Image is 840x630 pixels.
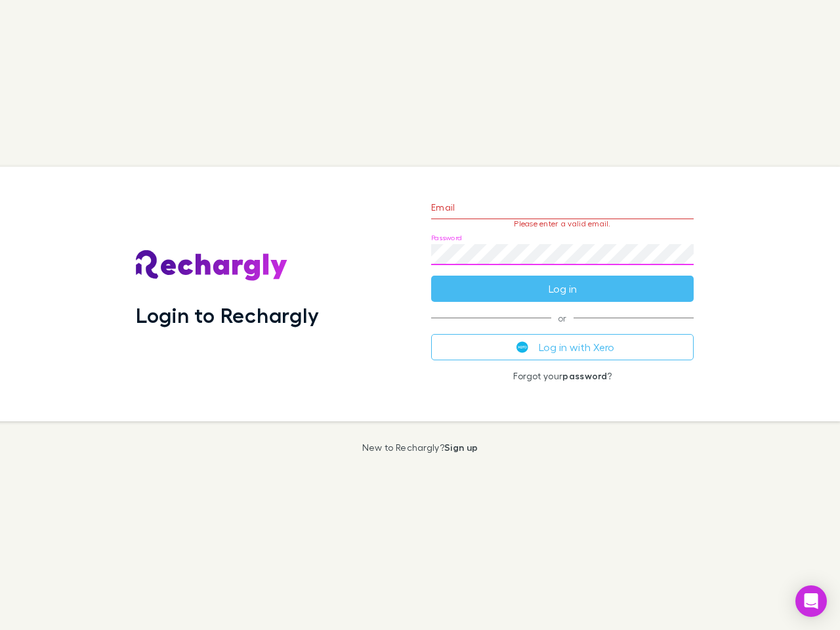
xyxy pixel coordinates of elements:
[562,370,607,381] a: password
[431,318,694,318] span: or
[516,341,528,353] img: Xero's logo
[795,585,827,617] div: Open Intercom Messenger
[431,334,694,360] button: Log in with Xero
[444,442,478,453] a: Sign up
[431,233,462,243] label: Password
[431,219,694,228] p: Please enter a valid email.
[431,371,694,381] p: Forgot your ?
[431,276,694,302] button: Log in
[136,303,319,327] h1: Login to Rechargly
[362,442,478,453] p: New to Rechargly?
[136,250,288,282] img: Rechargly's Logo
